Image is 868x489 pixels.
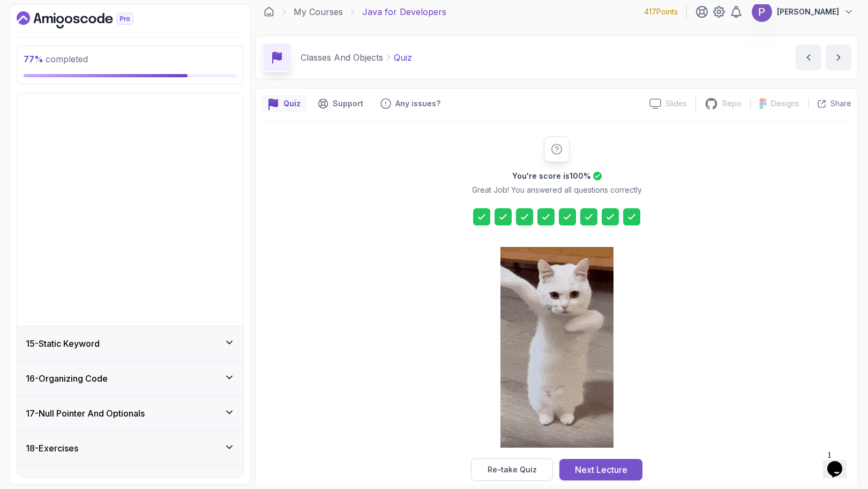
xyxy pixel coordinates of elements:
[395,98,440,109] p: Any issues?
[283,98,301,109] p: Quiz
[17,361,243,396] button: 16-Organizing Code
[26,337,100,350] h3: 15 - Static Keyword
[394,51,412,64] p: Quiz
[311,95,370,112] button: Support button
[262,95,307,112] button: quiz button
[512,171,591,181] h2: You're score is 100 %
[488,464,537,475] div: Re-take Quiz
[472,185,642,195] p: Great Job! You answered all questions correctly
[644,6,678,17] p: 417 Points
[559,459,642,480] button: Next Lecture
[26,372,108,385] h3: 16 - Organizing Code
[24,54,88,64] span: completed
[264,6,274,17] a: Dashboard
[362,5,446,18] p: Java for Developers
[826,45,851,70] button: next content
[24,54,43,64] span: 77 %
[17,326,243,361] button: 15-Static Keyword
[830,98,851,109] p: Share
[471,458,553,481] button: Re-take Quiz
[294,5,343,18] a: My Courses
[722,98,742,109] p: Repo
[26,442,78,455] h3: 18 - Exercises
[751,1,854,23] button: user profile image[PERSON_NAME]
[823,446,857,478] iframe: chat widget
[17,396,243,430] button: 17-Null Pointer And Optionals
[333,98,363,109] p: Support
[17,11,158,28] a: Dashboard
[796,45,821,70] button: previous content
[665,98,687,109] p: Slides
[752,2,772,22] img: user profile image
[771,98,799,109] p: Designs
[808,98,851,109] button: Share
[17,431,243,465] button: 18-Exercises
[777,6,839,17] p: [PERSON_NAME]
[26,407,145,420] h3: 17 - Null Pointer And Optionals
[301,51,383,64] p: Classes And Objects
[374,95,447,112] button: Feedback button
[575,463,627,476] div: Next Lecture
[500,247,613,448] img: cool-cat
